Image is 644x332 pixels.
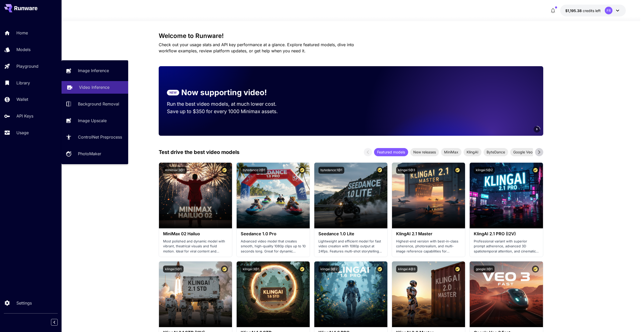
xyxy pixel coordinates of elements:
[299,167,306,174] button: Certified Model – Vetted for best performance and includes a commercial license.
[470,163,543,228] img: alt
[560,5,626,16] button: $1,195.38183
[237,261,310,327] img: alt
[78,67,109,74] p: Image Inference
[159,163,232,228] img: alt
[169,90,177,95] p: NEW
[396,167,417,174] button: klingai:5@3
[410,149,439,155] span: New releases
[470,261,543,327] img: alt
[16,130,29,136] p: Usage
[16,96,28,102] p: Wallet
[474,167,495,174] button: klingai:5@2
[565,8,601,13] div: $1,195.38183
[318,239,383,254] p: Lightweight and efficient model for fast video creation with 1080p output at 24fps. Features mult...
[318,231,383,236] h3: Seedance 1.0 Lite
[163,167,187,174] button: minimax:3@1
[454,167,461,174] button: Certified Model – Vetted for best performance and includes a commercial license.
[241,266,261,272] button: klingai:3@1
[376,266,383,272] button: Certified Model – Vetted for best performance and includes a commercial license.
[396,239,461,254] p: Highest-end version with best-in-class coherence, photorealism, and multi-image reference capabil...
[474,231,539,236] h3: KlingAI 2.1 PRO (I2V)
[78,151,101,157] p: PhotoMaker
[536,127,538,131] span: 5
[532,167,539,174] button: Certified Model – Vetted for best performance and includes a commercial license.
[181,87,267,98] p: Now supporting video!
[392,163,465,228] img: alt
[79,84,109,90] p: Video Inference
[221,266,228,272] button: Certified Model – Vetted for best performance and includes a commercial license.
[16,30,28,36] p: Home
[314,163,387,228] img: alt
[605,7,612,14] div: FR
[441,149,461,155] span: MiniMax
[62,148,128,160] a: PhotoMaker
[16,300,32,306] p: Settings
[241,231,306,236] h3: Seedance 1.0 Pro
[454,266,461,272] button: Certified Model – Vetted for best performance and includes a commercial license.
[62,64,128,77] a: Image Inference
[51,319,58,326] button: Collapse sidebar
[16,63,38,69] p: Playground
[464,149,481,155] span: KlingAI
[532,266,539,272] button: Certified Model – Vetted for best performance and includes a commercial license.
[55,318,62,327] div: Collapse sidebar
[62,131,128,143] a: ControlNet Preprocess
[221,167,228,174] button: Certified Model – Vetted for best performance and includes a commercial license.
[318,167,344,174] button: bytedance:1@1
[376,167,383,174] button: Certified Model – Vetted for best performance and includes a commercial license.
[474,239,539,254] p: Professional variant with superior prompt adherence, advanced 3D spatiotemporal attention, and ci...
[510,149,536,155] span: Google Veo
[241,167,267,174] button: bytedance:2@1
[78,118,107,124] p: Image Upscale
[299,266,306,272] button: Certified Model – Vetted for best performance and includes a commercial license.
[159,148,239,156] p: Test drive the best video models
[163,231,228,236] h3: MiniMax 02 Hailuo
[241,239,306,254] p: Advanced video model that creates smooth, high-quality 1080p clips up to 10 seconds long. Great f...
[237,163,310,228] img: alt
[314,261,387,327] img: alt
[163,239,228,254] p: Most polished and dynamic model with vibrant, theatrical visuals and fluid motion. Ideal for vira...
[474,266,495,272] button: google:3@1
[167,108,286,115] p: Save up to $350 for every 1000 Minimax assets.
[583,8,601,13] span: credits left
[62,98,128,110] a: Background Removal
[396,231,461,236] h3: KlingAI 2.1 Master
[78,101,119,107] p: Background Removal
[167,100,286,108] p: Run the best video models, at much lower cost.
[159,261,232,327] img: alt
[484,149,508,155] span: ByteDance
[565,8,583,13] span: $1,195.38
[392,261,465,327] img: alt
[159,32,543,40] h3: Welcome to Runware!
[16,80,30,86] p: Library
[78,134,122,140] p: ControlNet Preprocess
[396,266,417,272] button: klingai:4@3
[318,266,339,272] button: klingai:3@2
[159,42,354,53] span: Check out your usage stats and API key performance at a glance. Explore featured models, dive int...
[163,266,184,272] button: klingai:5@1
[16,113,33,119] p: API Keys
[62,81,128,94] a: Video Inference
[374,149,408,155] span: Featured models
[62,114,128,127] a: Image Upscale
[16,46,31,53] p: Models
